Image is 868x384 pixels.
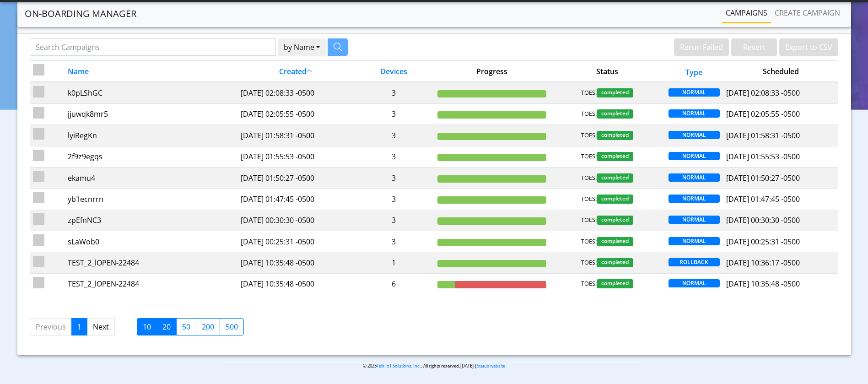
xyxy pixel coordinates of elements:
[669,237,720,245] span: NORMAL
[353,61,434,82] th: Devices
[220,318,244,335] label: 500
[726,215,800,225] span: [DATE] 00:30:30 -0500
[237,103,353,124] td: [DATE] 02:05:55 -0500
[669,216,720,224] span: NORMAL
[669,258,720,266] span: ROLLBACK
[674,38,729,56] button: Rerun Failed
[353,273,434,294] td: 6
[581,88,597,97] span: TOES:
[353,146,434,167] td: 3
[68,236,234,247] div: sLaWob0
[731,38,777,56] button: Revert
[665,61,723,82] th: Type
[669,152,720,160] span: NORMAL
[726,258,800,268] span: [DATE] 10:36:17 -0500
[726,173,800,183] span: [DATE] 01:50:27 -0500
[68,173,234,184] div: ekamu4
[581,258,597,267] span: TOES:
[779,38,838,56] button: Export to CSV
[353,231,434,252] td: 3
[581,216,597,225] span: TOES:
[176,318,196,335] label: 50
[726,279,800,289] span: [DATE] 10:35:48 -0500
[237,210,353,231] td: [DATE] 00:30:30 -0500
[597,109,633,119] span: completed
[353,103,434,124] td: 3
[71,318,87,335] a: 1
[669,109,720,118] span: NORMAL
[278,38,326,56] button: by Name
[726,151,800,162] span: [DATE] 01:55:53 -0500
[353,252,434,273] td: 1
[68,194,234,205] div: yb1ecnrrn
[237,167,353,188] td: [DATE] 01:50:27 -0500
[669,173,720,182] span: NORMAL
[597,279,633,288] span: completed
[597,195,633,204] span: completed
[723,61,839,82] th: Scheduled
[68,151,234,162] div: 2f9z9egqs
[237,231,353,252] td: [DATE] 00:25:31 -0500
[597,88,633,97] span: completed
[669,279,720,287] span: NORMAL
[771,4,844,22] a: Create campaign
[353,189,434,210] td: 3
[237,189,353,210] td: [DATE] 01:47:45 -0500
[669,195,720,203] span: NORMAL
[68,215,234,226] div: zpEfnNC3
[353,125,434,146] td: 3
[597,237,633,246] span: completed
[237,146,353,167] td: [DATE] 01:55:53 -0500
[68,87,234,98] div: k0pLShGC
[597,173,633,183] span: completed
[30,38,276,56] input: Search Campaigns
[722,4,771,22] a: Campaigns
[581,173,597,183] span: TOES:
[581,279,597,288] span: TOES:
[237,82,353,103] td: [DATE] 02:08:33 -0500
[581,195,597,204] span: TOES:
[353,167,434,188] td: 3
[669,88,720,97] span: NORMAL
[434,61,550,82] th: Progress
[550,61,665,82] th: Status
[68,130,234,141] div: lyiRegKn
[669,131,720,139] span: NORMAL
[597,216,633,225] span: completed
[237,273,353,294] td: [DATE] 10:35:48 -0500
[196,318,220,335] label: 200
[597,131,633,140] span: completed
[353,82,434,103] td: 3
[68,108,234,119] div: jjuwqk8mr5
[87,318,115,335] a: Next
[237,252,353,273] td: [DATE] 10:35:48 -0500
[353,210,434,231] td: 3
[581,109,597,119] span: TOES:
[224,362,644,369] p: © 2025 . All rights reserved.[DATE] |
[25,5,136,23] a: On-Boarding Manager
[597,152,633,161] span: completed
[64,61,237,82] th: Name
[726,194,800,204] span: [DATE] 01:47:45 -0500
[581,152,597,161] span: TOES:
[237,61,353,82] th: Created
[726,130,800,141] span: [DATE] 01:58:31 -0500
[156,318,177,335] label: 20
[726,237,800,247] span: [DATE] 00:25:31 -0500
[581,131,597,140] span: TOES:
[477,363,505,369] a: Status website
[137,318,157,335] label: 10
[377,363,421,369] a: Telit IoT Solutions, Inc.
[68,278,234,289] div: TEST_2_lOPEN-22484
[581,237,597,246] span: TOES:
[597,258,633,267] span: completed
[237,125,353,146] td: [DATE] 01:58:31 -0500
[726,88,800,98] span: [DATE] 02:08:33 -0500
[726,109,800,119] span: [DATE] 02:05:55 -0500
[68,257,234,268] div: TEST_2_lOPEN-22484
